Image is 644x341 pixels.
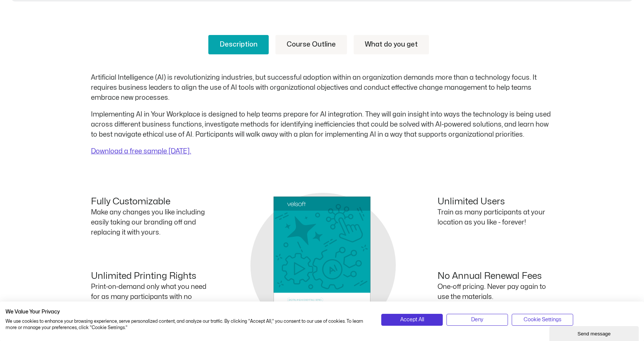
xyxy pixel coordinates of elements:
[91,148,191,154] a: Download a free sample [DATE].
[91,271,206,282] h4: Unlimited Printing Rights
[438,271,553,282] h4: No Annual Renewal Fees
[381,314,443,326] button: Accept all cookies
[471,316,483,324] span: Deny
[6,318,370,331] p: We use cookies to enhance your browsing experience, serve personalized content, and analyze our t...
[438,207,553,227] p: Train as many participants at your location as you like - forever!
[208,35,269,54] a: Description
[91,73,553,103] p: Artificial Intelligence (AI) is revolutionizing industries, but successful adoption within an org...
[354,35,429,54] a: What do you get
[91,109,553,140] p: Implementing AI in Your Workplace is designed to help teams prepare for AI integration. They will...
[275,35,347,54] a: Course Outline
[438,282,553,302] p: One-off pricing. Never pay again to use the materials.
[438,197,553,207] h4: Unlimited Users
[512,314,573,326] button: Adjust cookie preferences
[400,316,424,324] span: Accept All
[524,316,561,324] span: Cookie Settings
[446,314,508,326] button: Deny all cookies
[549,325,640,341] iframe: chat widget
[6,309,370,315] h2: We Value Your Privacy
[91,207,206,238] p: Make any changes you like including easily taking our branding off and replacing it with yours.
[91,197,206,207] h4: Fully Customizable
[91,282,206,312] p: Print-on-demand only what you need for as many participants with no limits.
